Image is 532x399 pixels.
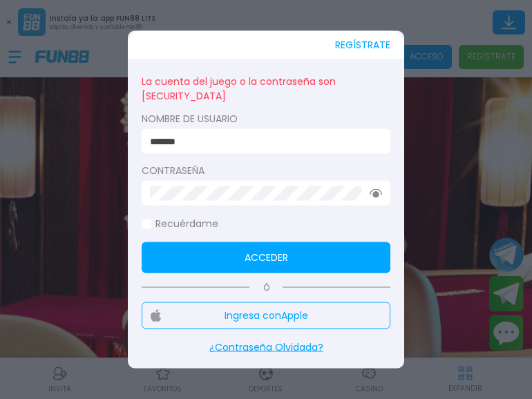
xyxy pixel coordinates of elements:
p: ¿Contraseña Olvidada? [142,340,390,355]
p: Ó [142,282,390,294]
p: La cuenta del juego o la contraseña son [SECURITY_DATA] [142,73,390,105]
button: Ingresa conApple [142,302,390,329]
button: REGÍSTRATE [335,31,390,59]
label: Nombre de usuario [142,112,390,126]
button: Acceder [142,242,390,273]
label: Contraseña [142,164,390,178]
label: Recuérdame [142,217,218,231]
